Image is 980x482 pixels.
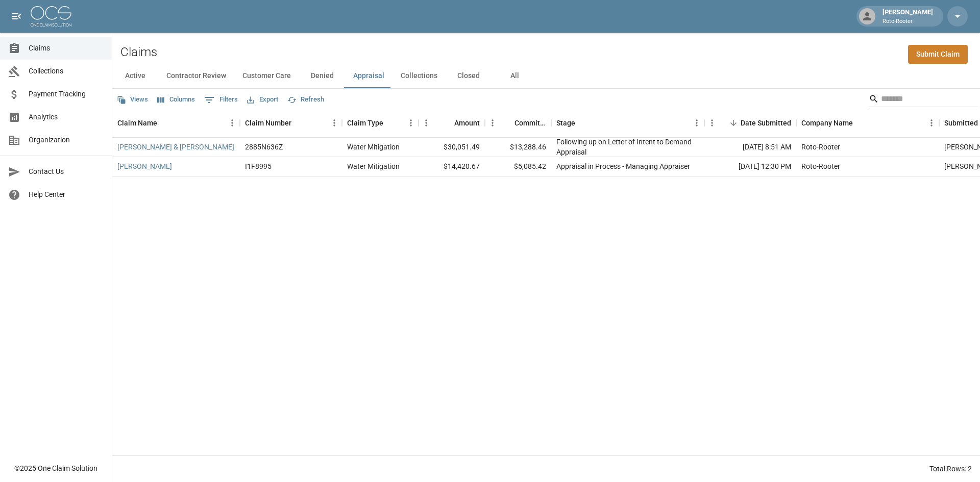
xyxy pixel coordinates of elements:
[801,109,853,137] div: Company Name
[114,92,151,108] button: Views
[796,109,939,137] div: Company Name
[485,138,551,157] div: $13,288.46
[454,109,480,137] div: Amount
[929,464,972,474] div: Total Rows: 2
[120,45,157,60] h2: Claims
[419,115,434,131] button: Menu
[157,116,171,130] button: Sort
[704,109,796,137] div: Date Submitted
[492,64,537,88] button: All
[556,161,690,171] div: Appraisal in Process - Managing Appraiser
[704,115,720,131] button: Menu
[225,115,240,131] button: Menu
[446,64,492,88] button: Closed
[704,157,796,176] div: [DATE] 12:30 PM
[347,109,383,137] div: Claim Type
[245,109,291,137] div: Claim Number
[485,109,551,137] div: Committed Amount
[689,115,704,131] button: Menu
[14,463,97,473] div: © 2025 One Claim Solution
[342,109,419,137] div: Claim Type
[801,142,840,152] div: Roto-Rooter
[202,92,240,108] button: Show filters
[878,7,937,26] div: [PERSON_NAME]
[347,161,400,171] div: Water Mitigation
[327,115,342,131] button: Menu
[345,64,393,88] button: Appraisal
[347,142,400,152] div: Water Mitigation
[556,137,699,157] div: Following up on Letter of Intent to Demand Appraisal
[112,64,980,88] div: dynamic tabs
[291,116,306,130] button: Sort
[29,135,104,145] span: Organization
[393,64,446,88] button: Collections
[440,116,454,130] button: Sort
[29,189,104,200] span: Help Center
[801,161,840,171] div: Roto-Rooter
[112,109,240,137] div: Claim Name
[485,157,551,176] div: $5,085.42
[485,115,500,131] button: Menu
[245,142,283,152] div: 2885N636Z
[419,109,485,137] div: Amount
[869,91,978,109] div: Search
[117,109,157,137] div: Claim Name
[29,66,104,77] span: Collections
[244,92,281,108] button: Export
[853,116,867,130] button: Sort
[551,109,704,137] div: Stage
[29,112,104,122] span: Analytics
[158,64,234,88] button: Contractor Review
[514,109,546,137] div: Committed Amount
[741,109,791,137] div: Date Submitted
[245,161,272,171] div: I1F8995
[419,157,485,176] div: $14,420.67
[556,109,575,137] div: Stage
[117,161,172,171] a: [PERSON_NAME]
[726,116,741,130] button: Sort
[155,92,198,108] button: Select columns
[299,64,345,88] button: Denied
[500,116,514,130] button: Sort
[6,6,27,27] button: open drawer
[234,64,299,88] button: Customer Care
[117,142,234,152] a: [PERSON_NAME] & [PERSON_NAME]
[240,109,342,137] div: Claim Number
[575,116,590,130] button: Sort
[908,45,968,64] a: Submit Claim
[29,89,104,99] span: Payment Tracking
[31,6,71,27] img: ocs-logo-white-transparent.png
[924,115,939,131] button: Menu
[29,43,104,54] span: Claims
[419,138,485,157] div: $30,051.49
[285,92,327,108] button: Refresh
[883,17,933,26] p: Roto-Rooter
[403,115,419,131] button: Menu
[383,116,398,130] button: Sort
[704,138,796,157] div: [DATE] 8:51 AM
[112,64,158,88] button: Active
[29,166,104,177] span: Contact Us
